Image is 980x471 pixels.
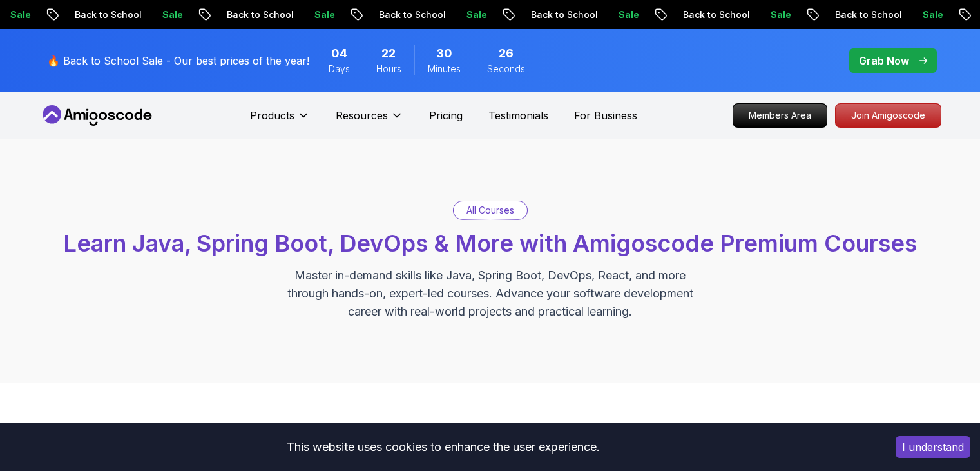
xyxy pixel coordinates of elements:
[859,53,909,68] p: Grab Now
[488,108,548,123] a: Testimonials
[369,8,456,21] p: Back to School
[825,8,912,21] p: Back to School
[152,8,193,21] p: Sale
[329,63,350,75] span: Days
[499,45,514,63] span: 26 Seconds
[428,63,461,75] span: Minutes
[250,108,294,123] p: Products
[47,53,309,68] p: 🔥 Back to School Sale - Our best prices of the year!
[63,229,917,257] span: Learn Java, Spring Boot, DevOps & More with Amigoscode Premium Courses
[574,108,637,123] a: For Business
[331,45,347,63] span: 4 Days
[274,266,707,321] p: Master in-demand skills like Java, Spring Boot, DevOps, React, and more through hands-on, expert-...
[376,63,401,75] span: Hours
[521,8,608,21] p: Back to School
[896,436,970,458] button: Accept cookies
[436,45,452,63] span: 30 Minutes
[760,8,802,21] p: Sale
[429,108,463,123] a: Pricing
[836,104,941,127] p: Join Amigoscode
[64,8,152,21] p: Back to School
[487,63,525,75] span: Seconds
[336,108,388,123] p: Resources
[608,8,649,21] p: Sale
[304,8,345,21] p: Sale
[733,104,827,127] p: Members Area
[466,204,514,217] p: All Courses
[10,433,876,461] div: This website uses cookies to enhance the user experience.
[250,108,310,134] button: Products
[673,8,760,21] p: Back to School
[336,108,403,134] button: Resources
[381,45,396,63] span: 22 Hours
[733,103,827,128] a: Members Area
[912,8,954,21] p: Sale
[216,8,304,21] p: Back to School
[456,8,497,21] p: Sale
[835,103,941,128] a: Join Amigoscode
